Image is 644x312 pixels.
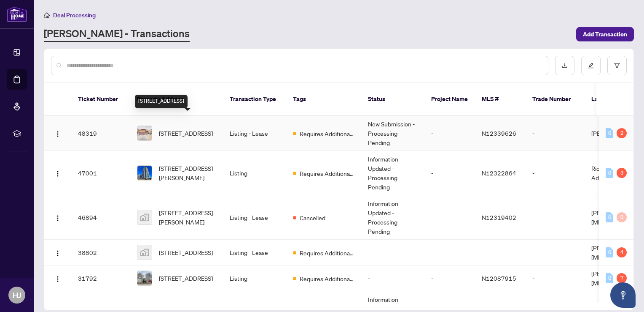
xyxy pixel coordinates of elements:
[44,12,50,18] span: home
[71,265,130,291] td: 31792
[71,116,130,151] td: 48319
[54,276,61,282] img: Logo
[44,27,190,42] a: [PERSON_NAME] - Transactions
[300,169,354,178] span: Requires Additional Docs
[300,274,354,283] span: Requires Additional Docs
[606,128,613,138] div: 0
[424,240,475,265] td: -
[54,131,61,137] img: Logo
[159,208,216,227] span: [STREET_ADDRESS][PERSON_NAME]
[137,210,152,224] img: thumbnail-img
[482,274,516,282] span: N12087915
[617,128,627,138] div: 2
[526,265,585,291] td: -
[223,83,286,116] th: Transaction Type
[223,195,286,240] td: Listing - Lease
[223,116,286,151] td: Listing - Lease
[424,83,475,116] th: Project Name
[482,169,516,177] span: N12322864
[482,129,516,137] span: N12339626
[51,271,64,285] button: Logo
[159,248,213,257] span: [STREET_ADDRESS]
[361,240,424,265] td: -
[300,129,354,138] span: Requires Additional Docs
[54,170,61,177] img: Logo
[606,212,613,222] div: 0
[223,240,286,265] td: Listing - Lease
[135,95,188,108] div: [STREET_ADDRESS]
[159,164,216,182] span: [STREET_ADDRESS][PERSON_NAME]
[300,248,354,257] span: Requires Additional Docs
[7,6,27,22] img: logo
[606,273,613,283] div: 0
[606,168,613,178] div: 0
[71,240,130,265] td: 38802
[588,63,594,68] span: edit
[526,240,585,265] td: -
[526,195,585,240] td: -
[71,151,130,195] td: 47001
[286,83,361,116] th: Tags
[617,212,627,222] div: 0
[424,116,475,151] td: -
[610,282,636,308] button: Open asap
[51,166,64,180] button: Logo
[361,83,424,116] th: Status
[54,250,61,257] img: Logo
[361,195,424,240] td: Information Updated - Processing Pending
[576,27,634,41] button: Add Transaction
[300,213,325,222] span: Cancelled
[614,63,620,68] span: filter
[424,151,475,195] td: -
[526,116,585,151] td: -
[617,273,627,283] div: 7
[555,56,574,75] button: download
[159,129,213,138] span: [STREET_ADDRESS]
[71,83,130,116] th: Ticket Number
[607,56,627,75] button: filter
[562,63,568,68] span: download
[223,151,286,195] td: Listing
[361,116,424,151] td: New Submission - Processing Pending
[53,11,96,19] span: Deal Processing
[424,265,475,291] td: -
[137,166,152,180] img: thumbnail-img
[361,151,424,195] td: Information Updated - Processing Pending
[475,83,526,116] th: MLS #
[159,274,213,283] span: [STREET_ADDRESS]
[361,265,424,291] td: -
[482,213,516,221] span: N12319402
[51,126,64,140] button: Logo
[13,289,21,301] span: HJ
[583,27,627,41] span: Add Transaction
[617,168,627,178] div: 3
[137,245,152,260] img: thumbnail-img
[223,265,286,291] td: Listing
[54,215,61,222] img: Logo
[51,246,64,259] button: Logo
[526,83,585,116] th: Trade Number
[581,56,601,75] button: edit
[606,247,613,257] div: 0
[130,83,223,116] th: Property Address
[617,247,627,257] div: 4
[51,211,64,224] button: Logo
[137,126,152,140] img: thumbnail-img
[71,195,130,240] td: 46894
[137,271,152,285] img: thumbnail-img
[526,151,585,195] td: -
[424,195,475,240] td: -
